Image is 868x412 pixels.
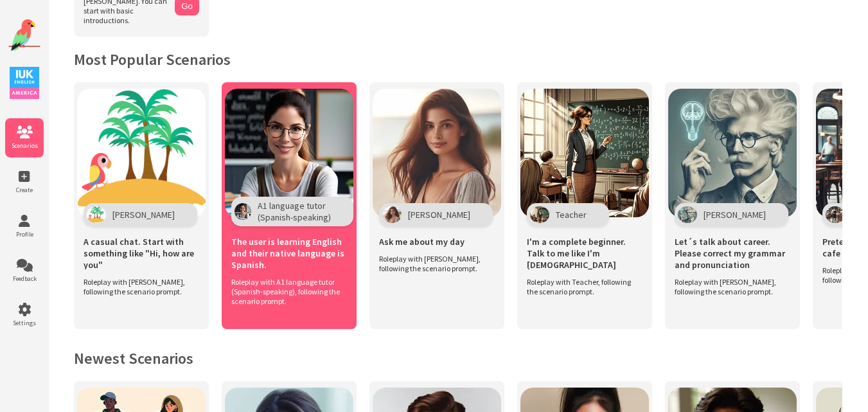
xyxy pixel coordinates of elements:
[527,236,642,271] span: I'm a complete beginner. Talk to me like I'm [DEMOGRAPHIC_DATA]
[373,89,501,217] img: Scenario Image
[668,89,797,217] img: Scenario Image
[231,236,347,271] span: The user is learning English and their native language is Spanish.
[84,236,199,271] span: A casual chat. Start with something like "Hi, how are you"
[225,89,353,217] img: Scenario Image
[8,19,40,51] img: Website Logo
[112,209,175,220] span: [PERSON_NAME]
[556,209,587,220] span: Teacher
[382,206,402,223] img: Character
[231,277,341,306] span: Roleplay with A1 language tutor (Spanish-speaking), following the scenario prompt.
[74,348,842,368] h2: Newest Scenarios
[704,209,766,220] span: [PERSON_NAME]
[5,274,44,283] span: Feedback
[675,236,790,271] span: Let´s talk about career. Please correct my grammar and pronunciation
[10,67,39,99] img: IUK Logo
[84,277,193,296] span: Roleplay with [PERSON_NAME], following the scenario prompt.
[826,206,845,223] img: Character
[5,230,44,238] span: Profile
[520,89,649,217] img: Scenario Image
[408,209,470,220] span: [PERSON_NAME]
[379,254,488,273] span: Roleplay with [PERSON_NAME], following the scenario prompt.
[5,319,44,327] span: Settings
[5,141,44,150] span: Scenarios
[530,206,549,223] img: Character
[77,89,206,217] img: Scenario Image
[74,49,842,69] h2: Most Popular Scenarios
[675,277,784,296] span: Roleplay with [PERSON_NAME], following the scenario prompt.
[379,236,465,247] span: Ask me about my day
[527,277,636,296] span: Roleplay with Teacher, following the scenario prompt.
[235,203,251,220] img: Character
[5,186,44,194] span: Create
[258,200,331,223] span: A1 language tutor (Spanish-speaking)
[87,206,106,223] img: Character
[678,206,697,223] img: Character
